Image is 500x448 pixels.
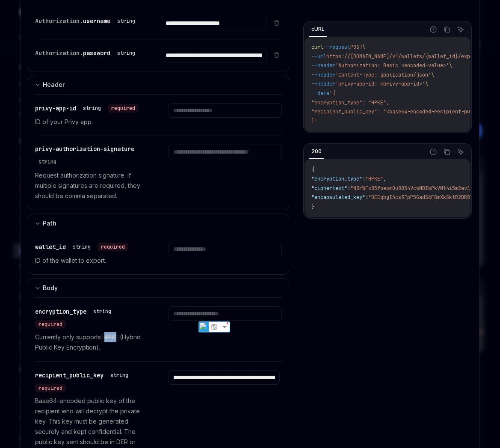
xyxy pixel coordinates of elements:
[35,306,148,329] div: encryption_type
[449,62,452,69] span: \
[311,118,317,125] span: }'
[35,370,148,392] div: recipient_public_key
[311,175,362,182] span: "encryption_type"
[35,243,66,251] span: wallet_id
[335,71,431,78] span: 'Content-Type: application/json'
[35,332,148,353] p: Currently only supports (Hybrid Public Key Encryption).
[35,49,83,57] span: Authorization.
[309,146,324,157] div: 200
[35,242,128,252] div: wallet_id
[335,80,425,87] span: 'privy-app-id: <privy-app-id>'
[428,24,439,35] button: Report incorrect code
[311,62,335,69] span: --header
[311,44,323,50] span: curl
[455,146,466,157] button: Ask AI
[35,145,134,153] span: privy-authorization-signature
[311,99,389,106] span: "encryption_type": "HPKE",
[329,90,335,97] span: '{
[365,175,383,182] span: "HPKE"
[311,203,314,210] span: }
[309,24,327,34] div: cURL
[28,214,289,233] button: expand input section
[326,53,479,60] span: https://[DOMAIN_NAME]/v1/wallets/{wallet_id}/export
[35,320,66,329] div: required
[311,194,365,201] span: "encapsulated_key"
[35,104,76,112] span: privy-app-id
[425,80,428,87] span: \
[35,103,139,113] div: privy-app-id
[35,308,86,315] span: encryption_type
[311,80,335,87] span: --header
[365,194,368,201] span: :
[108,104,139,113] div: required
[362,44,365,50] span: \
[35,371,104,379] span: recipient_public_key
[428,146,439,157] button: Report incorrect code
[98,243,128,251] div: required
[311,166,314,173] span: {
[83,17,110,25] span: username
[441,24,453,35] button: Copy the contents from the code block
[350,44,362,50] span: POST
[35,16,139,26] div: Authorization.username
[43,283,58,293] div: Body
[311,90,329,97] span: --data
[431,71,434,78] span: \
[383,175,386,182] span: ,
[35,48,139,58] div: Authorization.password
[35,170,148,201] p: Request authorization signature. If multiple signatures are required, they should be comma separa...
[455,24,466,35] button: Ask AI
[362,175,365,182] span: :
[35,384,66,392] div: required
[311,108,500,115] span: "recipient_public_key": "<base64-encoded-recipient-public-key>"
[347,185,350,192] span: :
[83,49,110,57] span: password
[311,71,335,78] span: --header
[35,117,148,127] p: ID of your Privy app.
[311,53,326,60] span: --url
[43,80,65,90] div: Header
[335,62,449,69] span: 'Authorization: Basic <encoded-value>'
[28,278,289,297] button: expand input section
[311,185,347,192] span: "ciphertext"
[35,17,83,25] span: Authorization.
[104,334,116,341] span: HPKE
[441,146,453,157] button: Copy the contents from the code block
[28,75,289,94] button: expand input section
[35,255,148,266] p: ID of the wallet to export.
[323,44,350,50] span: --request
[35,145,148,167] div: privy-authorization-signature
[43,218,56,228] div: Path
